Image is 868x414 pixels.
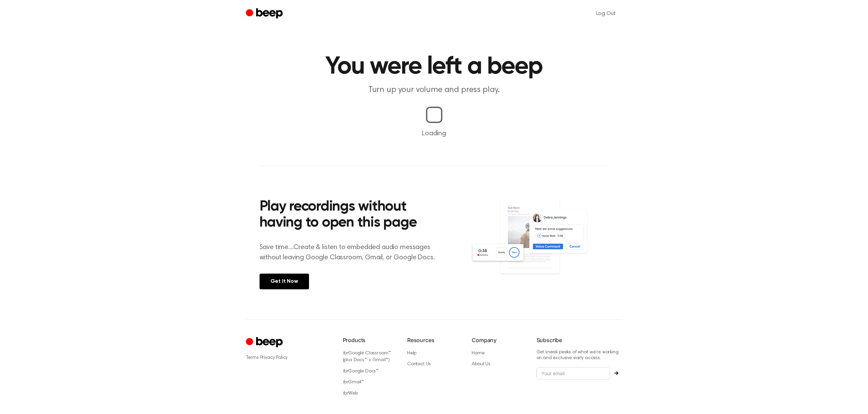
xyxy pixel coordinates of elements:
a: Help [407,351,416,356]
i: for [343,380,349,385]
a: forGmail™ [343,380,364,385]
a: Get It Now [260,274,309,289]
i: for [343,391,349,396]
p: Save time....Create & listen to embedded audio messages without leaving Google Classroom, Gmail, ... [260,242,443,263]
button: Subscribe [610,371,622,375]
img: Voice Comments on Docs and Recording Widget [470,197,608,289]
input: Your email [536,367,610,380]
a: forWeb [343,391,358,396]
a: Contact Us [407,362,431,367]
a: Home [472,351,484,356]
h6: Resources [407,336,461,344]
p: Get sneak peeks of what we’re working on and exclusive early access. [536,350,622,362]
a: Privacy Policy [260,355,288,360]
a: About Us [472,362,490,367]
a: forGoogle Docs™ [343,369,379,374]
a: forGoogle Classroom™ (plus Docs™ + Gmail™) [343,351,391,363]
i: for [343,351,349,356]
h6: Products [343,336,396,344]
a: Cruip [246,336,284,349]
h1: You were left a beep [260,55,609,79]
a: Beep [246,7,284,20]
a: Log Out [589,5,622,22]
h2: Play recordings without having to open this page [260,199,443,231]
p: Loading [8,128,860,139]
h6: Company [472,336,525,344]
div: · [246,354,332,361]
h6: Subscribe [536,336,622,344]
i: for [343,369,349,374]
p: Turn up your volume and press play. [303,85,565,96]
a: Terms [246,355,259,360]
